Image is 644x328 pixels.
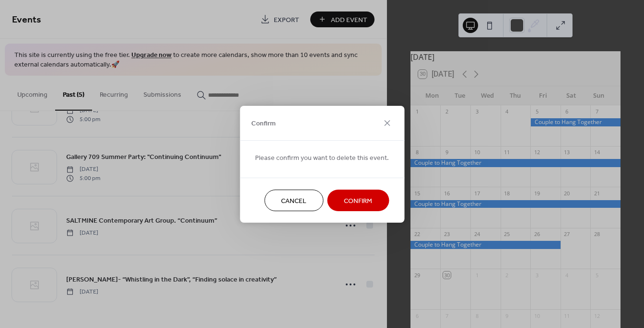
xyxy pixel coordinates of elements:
[344,196,372,206] span: Confirm
[281,196,306,206] span: Cancel
[251,119,276,129] span: Confirm
[264,190,323,211] button: Cancel
[327,190,389,211] button: Confirm
[255,153,389,163] span: Please confirm you want to delete this event.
